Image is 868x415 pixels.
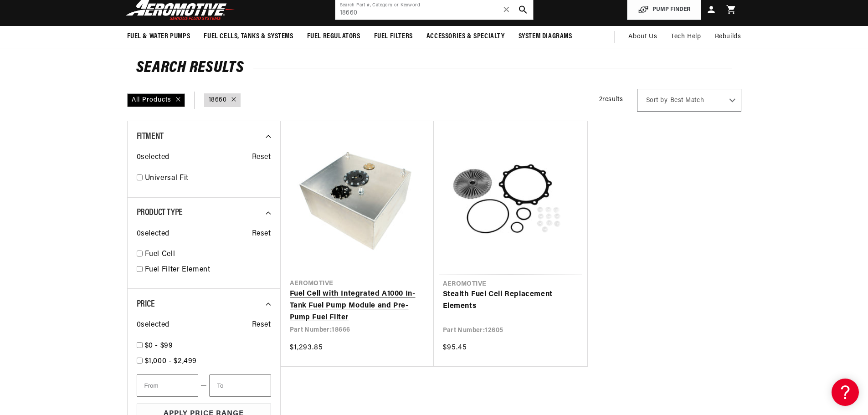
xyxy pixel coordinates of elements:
span: Price [137,300,155,309]
summary: Tech Help [664,26,708,48]
span: Accessories & Specialty [426,32,505,41]
span: Product Type [137,208,183,217]
span: Fuel & Water Pumps [127,32,190,41]
summary: Rebuilds [708,26,748,48]
span: ✕ [503,2,511,17]
span: Tech Help [671,32,701,42]
a: Fuel Cell with Integrated A1000 In-Tank Fuel Pump Module and Pre-Pump Fuel Filter [290,288,425,323]
span: System Diagrams [519,32,572,41]
summary: Fuel & Water Pumps [120,26,197,47]
summary: System Diagrams [512,26,579,47]
span: 2 results [599,96,623,103]
span: Fuel Regulators [307,32,360,41]
span: $1,000 - $2,499 [145,358,197,365]
span: 0 selected [137,152,169,164]
summary: Fuel Regulators [300,26,367,47]
span: 0 selected [137,319,169,331]
summary: Fuel Filters [367,26,420,47]
a: 18660 [209,95,227,105]
summary: Fuel Cells, Tanks & Systems [197,26,300,47]
a: About Us [621,26,664,48]
span: Reset [252,228,271,240]
span: — [200,380,207,392]
span: $0 - $99 [145,342,173,349]
span: 0 selected [137,228,169,240]
a: Fuel Filter Element [145,264,271,276]
a: Stealth Fuel Cell Replacement Elements [443,289,578,312]
a: Fuel Cell [145,249,271,261]
select: Sort by [637,89,741,112]
span: Fuel Cells, Tanks & Systems [204,32,293,41]
span: Fitment [137,132,164,141]
span: Reset [252,152,271,164]
a: Universal Fit [145,173,271,184]
div: All Products [127,93,185,107]
input: To [209,374,271,397]
summary: Accessories & Specialty [420,26,512,47]
span: Rebuilds [715,32,741,42]
h2: Search Results [136,61,732,76]
span: Fuel Filters [374,32,413,41]
span: About Us [628,33,657,40]
span: Sort by [646,96,668,105]
span: Reset [252,319,271,331]
input: From [137,374,198,397]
